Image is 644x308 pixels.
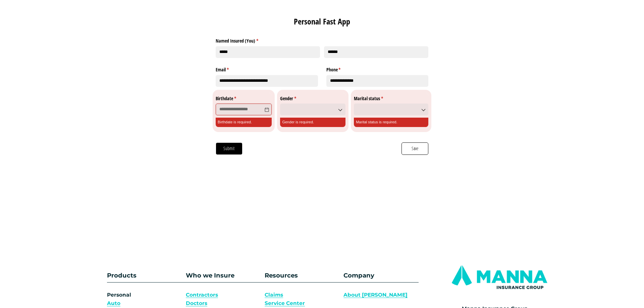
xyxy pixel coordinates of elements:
button: Submit [216,142,243,155]
legend: Named Insured (You) [216,36,428,44]
a: Auto [107,299,120,308]
input: First [216,46,320,58]
a: Service Center [265,299,305,308]
a: Claims [265,291,283,299]
span: Submit [223,145,235,152]
div: Birthdate is required. [216,118,272,127]
label: Phone [326,64,429,73]
button: Save [401,142,428,155]
p: Company [343,270,419,280]
p: Resources [265,270,340,280]
label: Marital status [354,93,428,102]
p: Who we Insure [186,270,261,280]
p: Products [107,270,162,280]
label: Email [216,64,318,73]
div: Marital status is required. [354,118,428,127]
div: Gender is required. [280,118,345,127]
a: About [PERSON_NAME] [343,291,408,299]
h1: Personal Fast App [216,16,428,27]
label: Gender [280,93,345,102]
label: Birthdate [216,93,272,102]
input: Last [324,46,428,58]
span: Save [411,145,419,152]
